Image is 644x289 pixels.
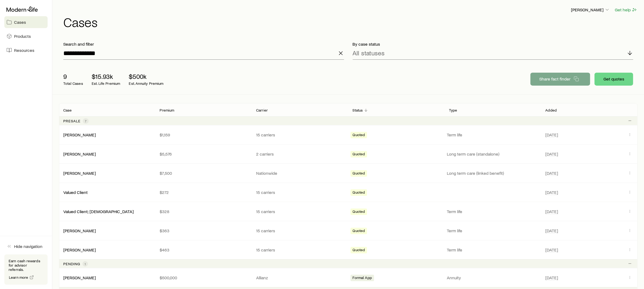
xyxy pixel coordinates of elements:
span: [DATE] [546,209,558,214]
p: By case status [353,41,633,47]
p: Search and filter [63,41,344,47]
div: [PERSON_NAME] [63,170,96,176]
span: Resources [14,48,34,53]
span: Quoted [353,171,365,177]
p: Share fact finder [539,76,570,82]
p: Nationwide [256,170,344,176]
p: Total Cases [63,81,83,86]
a: [PERSON_NAME] [63,228,96,233]
span: 1 [85,262,86,266]
p: Term life [447,247,539,253]
button: Share fact finder [530,73,590,86]
p: $272 [160,190,248,195]
span: [DATE] [546,228,558,233]
span: Hide navigation [14,244,42,249]
div: [PERSON_NAME] [63,247,96,253]
p: Presale [63,119,81,123]
p: Pending [63,262,80,266]
span: [DATE] [546,170,558,176]
p: $7,500 [160,170,248,176]
button: [PERSON_NAME] [571,7,610,13]
span: [DATE] [546,151,558,157]
p: Allianz [256,275,344,280]
div: Valued Client; [DEMOGRAPHIC_DATA] [63,209,134,214]
span: Quoted [353,190,365,196]
a: [PERSON_NAME] [63,170,96,176]
a: Valued Client [63,190,88,195]
p: Earn cash rewards for advisor referrals. [9,259,43,272]
p: Premium [160,108,174,112]
a: Valued Client; [DEMOGRAPHIC_DATA] [63,209,134,214]
p: 15 carriers [256,190,344,195]
p: Term life [447,209,539,214]
span: Products [14,33,31,39]
span: Quoted [353,248,365,253]
p: $328 [160,209,248,214]
a: Resources [4,44,48,56]
p: $5,576 [160,151,248,157]
a: [PERSON_NAME] [63,275,96,280]
p: Est. Annuity Premium [129,81,164,86]
p: 2 carriers [256,151,344,157]
span: 7 [85,119,87,123]
p: Annuity [447,275,539,280]
a: Products [4,30,48,42]
p: $500,000 [160,275,248,280]
p: 15 carriers [256,247,344,253]
p: Carrier [256,108,268,112]
button: Hide navigation [4,240,48,252]
div: [PERSON_NAME] [63,275,96,281]
p: Long term care (linked benefit) [447,170,539,176]
p: 15 carriers [256,132,344,137]
span: [DATE] [546,132,558,137]
p: $500k [129,73,164,80]
p: Type [449,108,457,112]
span: Quoted [353,133,365,138]
span: Quoted [353,209,365,215]
span: Quoted [353,228,365,234]
p: 15 carriers [256,228,344,233]
p: Term life [447,228,539,233]
a: [PERSON_NAME] [63,247,96,252]
p: $1,159 [160,132,248,137]
p: $463 [160,247,248,253]
p: All statuses [353,49,385,57]
span: Learn more [9,275,28,279]
p: [PERSON_NAME] [571,7,610,12]
div: Valued Client [63,190,88,195]
p: Case [63,108,72,112]
div: [PERSON_NAME] [63,151,96,157]
span: [DATE] [546,275,558,280]
button: Get quotes [595,73,633,86]
p: 9 [63,73,83,80]
span: Formal App [353,275,372,281]
p: Est. Life Premium [92,81,120,86]
a: Cases [4,16,48,28]
p: Status [353,108,363,112]
span: [DATE] [546,190,558,195]
p: $15.93k [92,73,120,80]
p: 15 carriers [256,209,344,214]
span: [DATE] [546,247,558,253]
div: Earn cash rewards for advisor referrals.Learn more [4,254,48,285]
a: [PERSON_NAME] [63,151,96,156]
p: Added [546,108,557,112]
span: Quoted [353,152,365,157]
div: [PERSON_NAME] [63,132,96,138]
div: [PERSON_NAME] [63,228,96,234]
a: [PERSON_NAME] [63,132,96,137]
h1: Cases [63,15,638,28]
p: Term life [447,132,539,137]
span: Cases [14,19,26,25]
p: $363 [160,228,248,233]
button: Get help [615,7,638,13]
p: Long term care (standalone) [447,151,539,157]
